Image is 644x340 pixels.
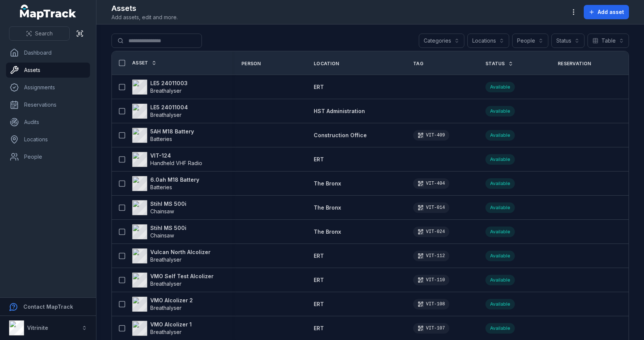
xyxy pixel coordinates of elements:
[314,180,341,187] span: The Bronx
[485,202,515,213] div: Available
[111,14,178,21] span: Add assets, edit and more.
[132,224,186,239] a: Stihl MS 500iChainsaw
[132,104,188,119] a: LE5 24011004Breathalyser
[150,136,172,142] span: Batteries
[314,156,324,162] span: ERT
[150,87,182,94] span: Breathalyser
[132,273,214,288] a: VMO Self Test AlcolizerBreathalyser
[413,227,449,237] div: VIT-024
[314,276,324,284] a: ERT
[6,80,90,95] a: Assignments
[35,30,53,37] span: Search
[512,34,548,48] button: People
[598,8,624,16] span: Add asset
[132,200,186,215] a: Stihl MS 500iChainsaw
[132,128,194,143] a: 5AH M18 BatteryBatteries
[413,251,449,261] div: VIT-112
[23,303,73,310] strong: Contact MapTrack
[6,115,90,130] a: Audits
[6,149,90,164] a: People
[551,34,584,48] button: Status
[9,26,70,41] button: Search
[485,227,515,237] div: Available
[132,176,199,191] a: 6.0ah M18 BatteryBatteries
[150,256,182,263] span: Breathalyser
[485,130,515,141] div: Available
[485,61,513,67] a: Status
[150,176,199,184] strong: 6.0ah M18 Battery
[150,329,182,335] span: Breathalyser
[150,104,188,111] strong: LE5 24011004
[150,224,186,232] strong: Stihl MS 500i
[485,323,515,334] div: Available
[132,152,202,167] a: VIT-124Handheld VHF Radio
[241,61,261,67] span: Person
[413,202,449,213] div: VIT-014
[314,83,324,91] a: ERT
[413,178,449,189] div: VIT-404
[150,280,182,287] span: Breathalyser
[314,253,324,259] span: ERT
[314,301,324,307] span: ERT
[467,34,509,48] button: Locations
[6,45,90,60] a: Dashboard
[314,277,324,283] span: ERT
[314,61,339,67] span: Location
[413,275,449,285] div: VIT-110
[150,232,174,239] span: Chainsaw
[314,156,324,163] a: ERT
[6,63,90,78] a: Assets
[132,297,193,312] a: VMO Alcolizer 2Breathalyser
[314,204,341,211] span: The Bronx
[314,108,365,114] span: HST Administration
[485,299,515,309] div: Available
[27,325,48,331] strong: Vitrinite
[314,300,324,308] a: ERT
[111,3,178,14] h2: Assets
[485,251,515,261] div: Available
[6,132,90,147] a: Locations
[150,80,188,87] strong: LE5 24011003
[6,97,90,112] a: Reservations
[150,200,186,208] strong: Stihl MS 500i
[150,305,182,311] span: Breathalyser
[150,152,202,159] strong: VIT-124
[314,325,324,331] span: ERT
[150,248,211,256] strong: Vulcan North Alcolizer
[558,61,591,67] span: Reservation
[314,132,367,139] a: Construction Office
[485,61,505,67] span: Status
[419,34,464,48] button: Categories
[485,178,515,189] div: Available
[132,321,192,336] a: VMO Alcolizer 1Breathalyser
[132,60,148,66] span: Asset
[485,82,515,92] div: Available
[413,61,423,67] span: Tag
[485,106,515,116] div: Available
[413,130,449,141] div: VIT-409
[314,107,365,115] a: HST Administration
[314,325,324,332] a: ERT
[314,204,341,211] a: The Bronx
[150,297,193,304] strong: VMO Alcolizer 2
[132,60,157,66] a: Asset
[314,228,341,235] span: The Bronx
[588,34,629,48] button: Table
[314,252,324,260] a: ERT
[413,299,449,309] div: VIT-108
[150,208,174,214] span: Chainsaw
[20,5,76,20] a: MapTrack
[150,184,172,190] span: Batteries
[150,112,182,118] span: Breathalyser
[485,154,515,165] div: Available
[150,273,214,280] strong: VMO Self Test Alcolizer
[132,80,188,95] a: LE5 24011003Breathalyser
[314,180,341,187] a: The Bronx
[413,323,449,334] div: VIT-107
[314,84,324,90] span: ERT
[485,275,515,285] div: Available
[150,128,194,135] strong: 5AH M18 Battery
[150,160,202,166] span: Handheld VHF Radio
[150,321,192,328] strong: VMO Alcolizer 1
[314,132,367,138] span: Construction Office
